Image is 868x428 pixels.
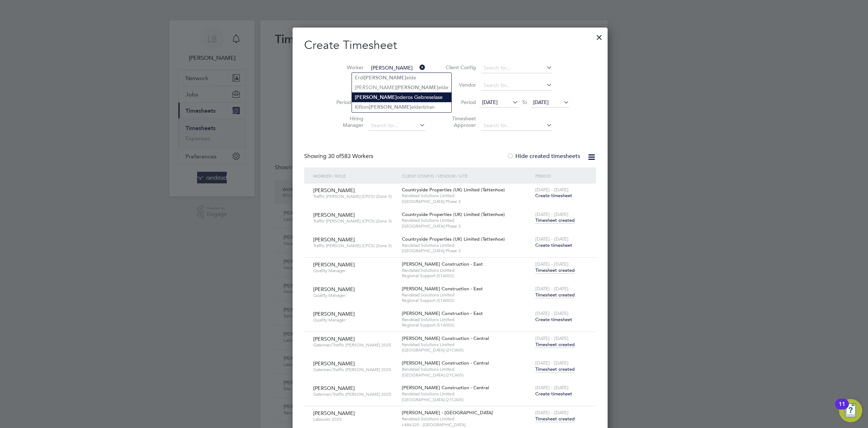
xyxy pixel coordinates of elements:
[402,322,531,328] span: Regional Support (51A002)
[352,83,451,92] li: [PERSON_NAME] elde
[313,286,355,292] span: [PERSON_NAME]
[443,64,476,71] label: Client Config
[313,410,355,416] span: [PERSON_NAME]
[535,385,569,391] span: [DATE] - [DATE]
[304,38,596,53] h2: Create Timesheet
[535,242,572,248] span: Create timesheet
[313,342,396,348] span: Gateman/Traffic [PERSON_NAME] 2025
[352,73,451,83] li: Erdi elde
[313,360,355,367] span: [PERSON_NAME]
[402,199,531,204] span: [GEOGRAPHIC_DATA] Phase 3
[535,217,575,224] span: Timesheet created
[443,115,476,128] label: Timesheet Approver
[331,82,363,88] label: Site
[313,336,355,342] span: [PERSON_NAME]
[328,153,341,160] span: 30 of
[533,167,589,184] div: Period
[369,121,425,131] input: Search for...
[352,92,451,102] li: oderos Gebreselase
[443,99,476,105] label: Period
[331,99,363,105] label: Period Type
[402,223,531,229] span: [GEOGRAPHIC_DATA] Phase 3
[535,316,572,323] span: Create timesheet
[400,167,533,184] div: Client Config / Vendor / Site
[313,218,396,224] span: Traffic [PERSON_NAME] (CPCS) (Zone 3)
[402,342,531,348] span: Randstad Solutions Limited
[313,268,396,274] span: Quality Manager
[304,153,375,160] div: Showing
[535,267,575,274] span: Timesheet created
[313,243,396,249] span: Traffic [PERSON_NAME] (CPCS) (Zone 3)
[535,335,569,341] span: [DATE] - [DATE]
[402,397,531,403] span: [GEOGRAPHIC_DATA] (21CA05)
[313,385,355,391] span: [PERSON_NAME]
[402,372,531,378] span: [GEOGRAPHIC_DATA] (21CA05)
[535,187,569,193] span: [DATE] - [DATE]
[481,80,552,91] input: Search for...
[535,366,575,373] span: Timesheet created
[313,261,355,268] span: [PERSON_NAME]
[313,416,396,422] span: Labourer 2025
[535,360,569,366] span: [DATE] - [DATE]
[535,286,569,292] span: [DATE] - [DATE]
[402,292,531,298] span: Randstad Solutions Limited
[313,367,396,373] span: Gateman/Traffic [PERSON_NAME] 2025
[396,84,438,91] b: [PERSON_NAME]
[507,153,580,160] label: Hide created timesheets
[402,310,483,316] span: [PERSON_NAME] Construction - East
[402,347,531,353] span: [GEOGRAPHIC_DATA] (21CA05)
[402,298,531,303] span: Regional Support (51A002)
[535,410,569,416] span: [DATE] - [DATE]
[328,153,373,160] span: 583 Workers
[402,267,531,273] span: Randstad Solutions Limited
[402,286,483,292] span: [PERSON_NAME] Construction - East
[364,75,406,81] b: [PERSON_NAME]
[535,416,575,422] span: Timesheet created
[313,391,396,397] span: Gateman/Traffic [PERSON_NAME] 2025
[520,97,529,107] span: To
[535,236,569,242] span: [DATE] - [DATE]
[402,211,505,217] span: Countryside Properties (UK) Limited (Tattenhoe)
[839,399,862,422] button: Open Resource Center, 11 new notifications
[331,64,363,71] label: Worker
[402,360,489,366] span: [PERSON_NAME] Construction - Central
[311,167,400,184] div: Worker / Role
[481,121,552,131] input: Search for...
[535,192,572,199] span: Create timesheet
[533,99,549,105] span: [DATE]
[402,248,531,254] span: [GEOGRAPHIC_DATA] Phase 3
[402,242,531,248] span: Randstad Solutions Limited
[313,236,355,243] span: [PERSON_NAME]
[402,261,483,267] span: [PERSON_NAME] Construction - East
[443,82,476,88] label: Vendor
[369,104,411,110] b: [PERSON_NAME]
[402,217,531,223] span: Randstad Solutions Limited
[402,422,531,428] span: L486320 - [GEOGRAPHIC_DATA]
[313,311,355,317] span: [PERSON_NAME]
[402,416,531,422] span: Randstad Solutions Limited
[482,99,498,105] span: [DATE]
[402,273,531,279] span: Regional Support (51A002)
[535,341,575,348] span: Timesheet created
[313,317,396,323] span: Quality Manager
[369,63,425,73] input: Search for...
[481,63,552,73] input: Search for...
[535,391,572,397] span: Create timesheet
[313,194,396,199] span: Traffic [PERSON_NAME] (CPCS) (Zone 3)
[402,391,531,397] span: Randstad Solutions Limited
[535,310,569,316] span: [DATE] - [DATE]
[331,115,363,128] label: Hiring Manager
[313,292,396,298] span: Quality Manager
[313,187,355,194] span: [PERSON_NAME]
[402,335,489,341] span: [PERSON_NAME] Construction - Central
[839,404,845,414] div: 11
[313,212,355,218] span: [PERSON_NAME]
[402,385,489,391] span: [PERSON_NAME] Construction - Central
[535,211,569,217] span: [DATE] - [DATE]
[352,102,451,112] li: Kiflom elderbhan
[402,410,493,416] span: [PERSON_NAME] - [GEOGRAPHIC_DATA]
[355,94,397,100] b: [PERSON_NAME]
[402,187,505,193] span: Countryside Properties (UK) Limited (Tattenhoe)
[402,366,531,372] span: Randstad Solutions Limited
[535,292,575,298] span: Timesheet created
